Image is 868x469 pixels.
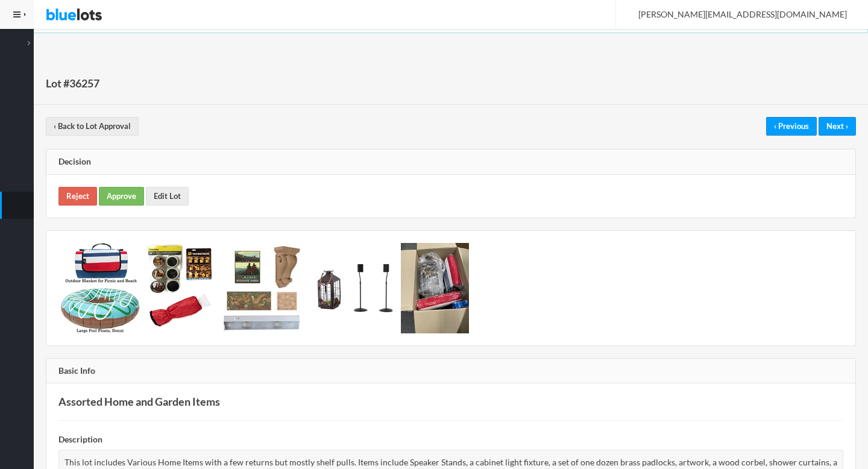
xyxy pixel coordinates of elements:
[145,243,218,333] img: d6351f93-c6db-471b-858e-32a750194796-1743443932.jpg
[58,187,97,206] a: Reject
[46,359,855,384] div: Basic Info
[46,74,99,92] h1: Lot #36257
[625,9,847,19] span: [PERSON_NAME][EMAIL_ADDRESS][DOMAIN_NAME]
[58,433,102,447] label: Description
[219,243,307,333] img: 64fe69c1-7cdf-4a3a-853b-29feedcecd0c-1743443932.jpg
[58,395,843,408] h3: Assorted Home and Garden Items
[46,150,855,175] div: Decision
[146,187,189,206] a: Edit Lot
[766,117,817,136] a: ‹ Previous
[58,243,143,333] img: 0c7911c9-36f2-480d-9a0c-8168d84ba9d0-1743443932.jpg
[309,261,399,315] img: ada1f992-9fda-4e15-9695-59f286145fac-1743443934.jpg
[46,117,139,136] a: ‹ Back to Lot Approval
[99,187,144,206] a: Approve
[401,243,469,333] img: df070323-3ca8-4beb-b944-1be0253da2f0-1743443934.jpg
[819,117,856,136] a: Next ›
